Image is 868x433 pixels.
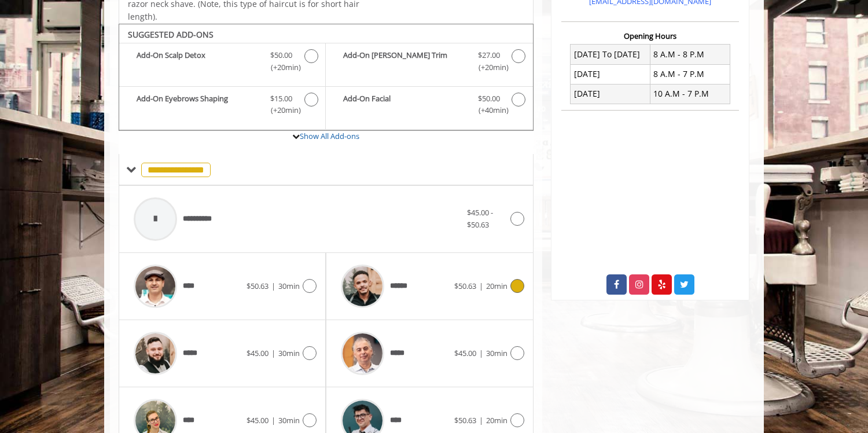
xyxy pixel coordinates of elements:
label: Add-On Eyebrows Shaping [125,93,319,120]
label: Add-On Beard Trim [332,49,527,76]
span: | [479,415,483,425]
span: | [271,281,275,291]
b: Add-On Scalp Detox [137,49,259,74]
span: (+20min ) [472,61,506,74]
span: $50.63 [454,415,476,425]
span: $45.00 [247,348,269,358]
span: | [479,281,483,291]
label: Add-On Scalp Detox [125,49,319,76]
span: 20min [486,281,507,291]
span: (+40min ) [472,104,506,116]
span: (+20min ) [264,61,299,74]
td: 10 A.M - 7 P.M [650,84,730,104]
span: $45.00 [247,415,269,425]
h3: Opening Hours [561,32,739,40]
b: SUGGESTED ADD-ONS [128,29,214,40]
span: 20min [486,415,507,425]
span: (+20min ) [264,104,299,116]
td: 8 A.M - 7 P.M [650,64,730,84]
a: Show All Add-ons [300,131,359,141]
span: $50.63 [454,281,476,291]
td: [DATE] [571,64,650,84]
span: $15.00 [270,93,292,105]
div: The Made Man Haircut Add-onS [119,24,534,131]
span: 30min [278,281,300,291]
td: [DATE] [571,84,650,104]
span: $50.00 [270,49,292,61]
span: 30min [278,415,300,425]
span: $50.63 [247,281,269,291]
td: [DATE] To [DATE] [571,45,650,64]
span: $27.00 [478,49,500,61]
span: 30min [278,348,300,358]
span: | [271,415,275,425]
span: | [271,348,275,358]
span: $50.00 [478,93,500,105]
td: 8 A.M - 8 P.M [650,45,730,64]
span: 30min [486,348,507,358]
b: Add-On Eyebrows Shaping [137,93,259,117]
span: | [479,348,483,358]
span: $45.00 [454,348,476,358]
b: Add-On [PERSON_NAME] Trim [343,49,466,74]
b: Add-On Facial [343,93,466,117]
span: $45.00 - $50.63 [467,207,493,230]
label: Add-On Facial [332,93,527,120]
